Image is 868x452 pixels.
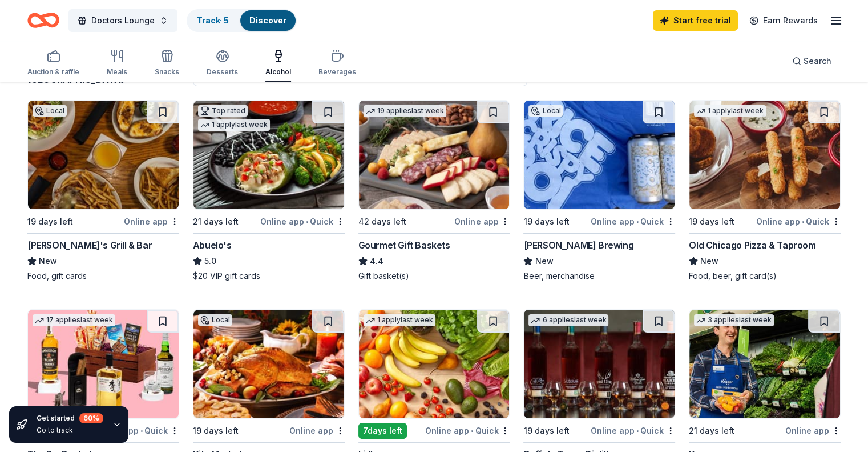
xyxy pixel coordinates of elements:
[785,423,841,438] div: Online app
[636,426,639,435] span: •
[471,426,473,435] span: •
[198,314,232,326] div: Local
[33,314,115,326] div: 17 applies last week
[289,423,345,438] div: Online app
[91,14,155,27] span: Doctors Lounge
[523,100,675,282] a: Image for Westbrook BrewingLocal19 days leftOnline app•Quick[PERSON_NAME] BrewingNewBeer, merchan...
[193,270,345,282] div: $20 VIP gift cards
[364,314,435,326] div: 1 apply last week
[742,10,825,31] a: Earn Rewards
[265,67,291,77] div: Alcohol
[591,214,675,229] div: Online app Quick
[636,217,639,226] span: •
[204,254,216,268] span: 5.0
[27,238,152,252] div: [PERSON_NAME]'s Grill & Bar
[689,100,841,282] a: Image for Old Chicago Pizza & Taproom1 applylast week19 days leftOnline app•QuickOld Chicago Pizz...
[358,215,406,229] div: 42 days left
[193,215,239,229] div: 21 days left
[689,270,841,282] div: Food, beer, gift card(s)
[756,214,841,229] div: Online app Quick
[802,217,804,226] span: •
[358,238,450,252] div: Gourmet Gift Baskets
[68,9,177,32] button: Doctors Lounge
[265,45,291,82] button: Alcohol
[197,15,229,25] a: Track· 5
[591,423,675,438] div: Online app Quick
[198,105,248,117] div: Top rated
[359,101,510,209] img: Image for Gourmet Gift Baskets
[358,100,510,282] a: Image for Gourmet Gift Baskets19 applieslast week42 days leftOnline appGourmet Gift Baskets4.4Gif...
[193,101,344,209] img: Image for Abuelo's
[523,215,569,229] div: 19 days left
[79,413,103,423] div: 60 %
[524,310,675,418] img: Image for Buffalo Trace Distillery
[359,310,510,418] img: Image for Lidl
[207,67,238,77] div: Desserts
[27,215,73,229] div: 19 days left
[694,314,774,326] div: 3 applies last week
[39,254,57,268] span: New
[523,424,569,438] div: 19 days left
[193,424,239,438] div: 19 days left
[689,238,815,252] div: Old Chicago Pizza & Taproom
[523,270,675,282] div: Beer, merchandise
[27,67,79,77] div: Auction & raffle
[187,9,297,32] button: Track· 5Discover
[33,105,67,117] div: Local
[27,45,79,82] button: Auction & raffle
[37,413,103,423] div: Get started
[783,50,841,73] button: Search
[249,15,286,25] a: Discover
[318,67,356,77] div: Beverages
[528,314,608,326] div: 6 applies last week
[107,67,127,77] div: Meals
[318,45,356,82] button: Beverages
[155,45,179,82] button: Snacks
[425,423,510,438] div: Online app Quick
[528,105,563,117] div: Local
[198,119,270,131] div: 1 apply last week
[27,100,179,282] a: Image for J.R. Cash's Grill & BarLocal19 days leftOnline app[PERSON_NAME]'s Grill & BarNewFood, g...
[28,310,179,418] img: Image for The BroBasket
[804,54,831,68] span: Search
[193,238,232,252] div: Abuelo's
[28,101,179,209] img: Image for J.R. Cash's Grill & Bar
[306,217,308,226] span: •
[694,105,766,117] div: 1 apply last week
[107,45,127,82] button: Meals
[524,101,675,209] img: Image for Westbrook Brewing
[193,310,344,418] img: Image for Kj's Markets
[193,100,345,282] a: Image for Abuelo's Top rated1 applylast week21 days leftOnline app•QuickAbuelo's5.0$20 VIP gift c...
[155,67,179,77] div: Snacks
[358,270,510,282] div: Gift basket(s)
[689,215,734,229] div: 19 days left
[27,270,179,282] div: Food, gift cards
[207,45,238,82] button: Desserts
[535,254,553,268] span: New
[358,423,407,439] div: 7 days left
[689,310,840,418] img: Image for Kroger
[523,238,633,252] div: [PERSON_NAME] Brewing
[689,424,734,438] div: 21 days left
[364,105,446,117] div: 19 applies last week
[689,101,840,209] img: Image for Old Chicago Pizza & Taproom
[454,214,510,229] div: Online app
[37,426,103,435] div: Go to track
[260,214,345,229] div: Online app Quick
[700,254,718,268] span: New
[124,214,179,229] div: Online app
[370,254,383,268] span: 4.4
[653,10,738,31] a: Start free trial
[27,7,59,34] a: Home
